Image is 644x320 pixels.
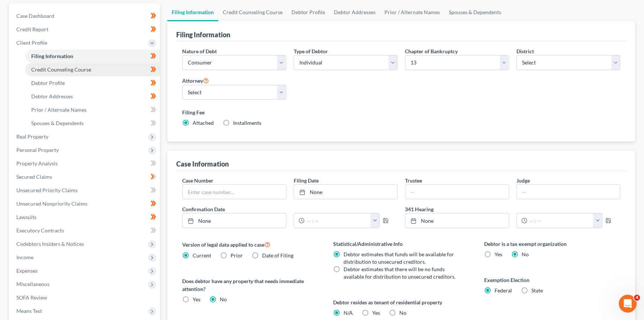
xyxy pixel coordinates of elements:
[619,295,637,313] iframe: Intercom live chat
[16,187,78,193] span: Unsecured Priority Claims
[372,310,380,316] span: Yes
[182,177,213,184] label: Case Number
[183,185,286,199] input: Enter case number...
[25,117,160,130] a: Spouses & Dependents
[333,240,469,248] label: Statistical/Administrative Info
[527,213,594,228] input: -- : --
[344,266,455,280] span: Debtor estimates that there will be no funds available for distribution to unsecured creditors.
[176,30,230,39] div: Filing Information
[495,251,502,257] span: Yes
[10,170,160,184] a: Secured Claims
[10,157,160,170] a: Property Analysis
[16,308,42,314] span: Means Test
[25,63,160,76] a: Credit Counseling Course
[405,185,509,199] input: --
[16,160,58,167] span: Property Analysis
[31,53,73,59] span: Filing Information
[531,287,543,294] span: State
[517,185,620,199] input: --
[31,80,65,86] span: Debtor Profile
[10,184,160,197] a: Unsecured Priority Claims
[25,103,160,117] a: Prior / Alternate Names
[484,240,620,248] label: Debtor is a tax exempt organization
[182,277,318,293] label: Does debtor have any property that needs immediate attention?
[399,310,406,316] span: No
[178,205,401,213] label: Confirmation Date
[25,90,160,103] a: Debtor Addresses
[344,310,353,316] span: N/A
[344,251,454,265] span: Debtor estimates that funds will be available for distribution to unsecured creditors.
[220,296,227,302] span: No
[231,252,243,259] span: Prior
[262,252,293,259] span: Date of Filing
[405,177,422,184] label: Trustee
[405,213,509,228] a: None
[16,133,48,140] span: Real Property
[10,23,160,36] a: Credit Report
[167,3,218,21] a: Filing Information
[401,205,624,213] label: 341 Hearing
[182,240,318,249] label: Version of legal data applied to case
[329,3,380,21] a: Debtor Addresses
[10,224,160,237] a: Executory Contracts
[176,159,229,168] div: Case Information
[16,39,47,46] span: Client Profile
[634,295,640,301] span: 4
[294,185,397,199] a: None
[294,47,328,55] label: Type of Debtor
[10,210,160,224] a: Lawsuits
[444,3,506,21] a: Spouses & Dependents
[380,3,444,21] a: Prior / Alternate Names
[405,47,458,55] label: Chapter of Bankruptcy
[193,296,200,302] span: Yes
[182,76,209,85] label: Attorney
[484,276,620,284] label: Exemption Election
[183,213,286,228] a: None
[31,107,87,113] span: Prior / Alternate Names
[522,251,529,257] span: No
[31,66,91,73] span: Credit Counseling Course
[31,93,73,99] span: Debtor Addresses
[16,227,64,234] span: Executory Contracts
[193,120,214,126] span: Attached
[16,174,52,180] span: Secured Claims
[182,108,620,116] label: Filing Fee
[16,200,87,207] span: Unsecured Nonpriority Claims
[305,213,371,228] input: -- : --
[16,241,84,247] span: Codebtors Insiders & Notices
[516,177,530,184] label: Judge
[294,177,319,184] label: Filing Date
[218,3,287,21] a: Credit Counseling Course
[516,47,534,55] label: District
[233,120,261,126] span: Installments
[495,287,512,294] span: Federal
[16,267,38,274] span: Expenses
[193,252,211,259] span: Current
[16,147,59,153] span: Personal Property
[10,197,160,210] a: Unsecured Nonpriority Claims
[10,9,160,23] a: Case Dashboard
[31,120,84,126] span: Spouses & Dependents
[182,47,217,55] label: Nature of Debt
[16,254,33,260] span: Income
[25,50,160,63] a: Filing Information
[25,76,160,90] a: Debtor Profile
[16,26,48,32] span: Credit Report
[16,214,36,220] span: Lawsuits
[10,291,160,304] a: SOFA Review
[287,3,329,21] a: Debtor Profile
[16,281,49,287] span: Miscellaneous
[16,13,54,19] span: Case Dashboard
[16,294,47,301] span: SOFA Review
[333,298,469,306] label: Debtor resides as tenant of residential property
